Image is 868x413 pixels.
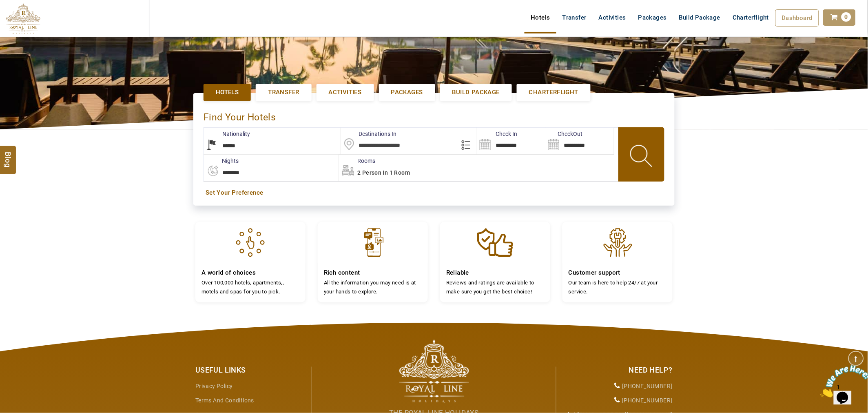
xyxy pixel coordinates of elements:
[841,12,851,22] span: 0
[546,130,583,138] label: CheckOut
[339,157,375,165] label: Rooms
[632,9,673,26] a: Packages
[201,278,299,296] p: Over 100,000 hotels, apartments,, motels and spas for you to pick.
[195,397,254,404] a: Terms and Conditions
[341,130,397,138] label: Destinations In
[562,393,673,408] li: [PHONE_NUMBER]
[452,88,500,97] span: Build Package
[204,84,251,101] a: Hotels
[391,88,423,97] span: Packages
[823,9,856,26] a: 0
[357,169,410,176] span: 2 Person in 1 Room
[329,88,362,97] span: Activities
[195,365,306,375] div: Useful Links
[216,88,239,97] span: Hotels
[379,84,435,101] a: Packages
[529,88,578,97] span: Charterflight
[204,103,664,127] div: Find Your Hotels
[593,9,632,26] a: Activities
[195,383,233,389] a: Privacy Policy
[477,130,517,138] label: Check In
[517,84,591,101] a: Charterflight
[525,9,556,26] a: Hotels
[201,269,299,277] h4: A world of choices
[440,84,512,101] a: Build Package
[399,340,469,403] img: The Royal Line Holidays
[268,88,299,97] span: Transfer
[206,189,662,197] a: Set Your Preference
[546,128,614,154] input: Search
[204,157,239,165] label: nights
[817,362,868,401] iframe: chat widget
[782,14,813,22] span: Dashboard
[317,84,374,101] a: Activities
[3,3,7,10] span: 1
[324,269,422,277] h4: Rich content
[446,269,544,277] h4: Reliable
[562,379,673,393] li: [PHONE_NUMBER]
[569,269,666,277] h4: Customer support
[673,9,726,26] a: Build Package
[569,278,666,296] p: Our team is here to help 24/7 at your service.
[324,278,422,296] p: All the information you may need is at your hands to explore.
[3,152,13,159] span: Blog
[726,9,775,26] a: Charterflight
[562,365,673,375] div: Need Help?
[256,84,311,101] a: Transfer
[3,3,54,36] img: Chat attention grabber
[446,278,544,296] p: Reviews and ratings are available to make sure you get the best choice!
[204,130,250,138] label: Nationality
[556,9,593,26] a: Transfer
[6,3,40,34] img: The Royal Line Holidays
[733,14,769,21] span: Charterflight
[477,128,545,154] input: Search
